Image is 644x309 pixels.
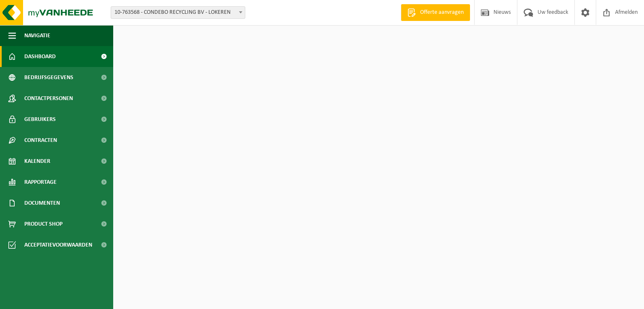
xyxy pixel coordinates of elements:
span: 10-763568 - CONDEBO RECYCLING BV - LOKEREN [111,7,245,18]
span: Offerte aanvragen [418,8,466,17]
span: Gebruikers [24,109,56,130]
span: Dashboard [24,46,56,67]
span: Bedrijfsgegevens [24,67,73,88]
span: Navigatie [24,25,50,46]
span: Contracten [24,130,57,151]
span: Kalender [24,151,50,172]
span: Acceptatievoorwaarden [24,234,92,255]
span: Contactpersonen [24,88,73,109]
a: Offerte aanvragen [401,4,470,21]
span: Documenten [24,193,60,214]
span: Product Shop [24,214,62,234]
span: Rapportage [24,172,57,193]
span: 10-763568 - CONDEBO RECYCLING BV - LOKEREN [111,6,245,19]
